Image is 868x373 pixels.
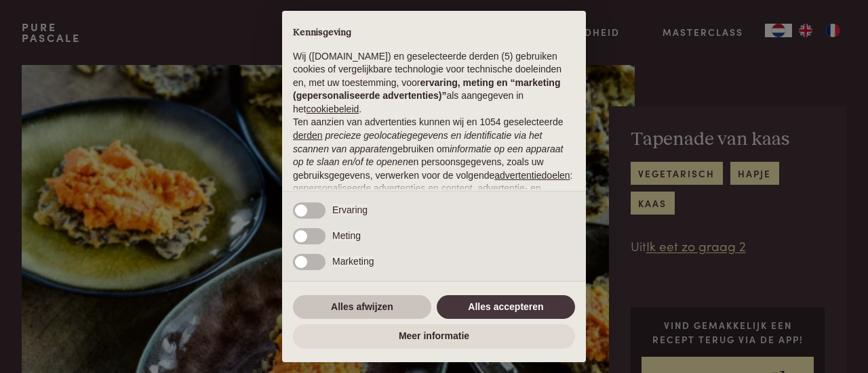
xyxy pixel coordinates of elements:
span: Marketing [332,256,374,267]
button: Meer informatie [293,324,575,349]
h2: Kennisgeving [293,27,575,39]
p: Wij ([DOMAIN_NAME]) en geselecteerde derden (5) gebruiken cookies of vergelijkbare technologie vo... [293,50,575,116]
button: advertentiedoelen [494,169,570,183]
em: precieze geolocatiegegevens en identificatie via het scannen van apparaten [293,130,542,154]
em: informatie op een apparaat op te slaan en/of te openen [293,144,564,168]
span: Ervaring [332,204,368,215]
strong: ervaring, meting en “marketing (gepersonaliseerde advertenties)” [293,77,560,102]
a: cookiebeleid [306,104,359,114]
button: Alles accepteren [437,295,575,320]
button: derden [293,129,323,143]
p: Ten aanzien van advertenties kunnen wij en 1054 geselecteerde gebruiken om en persoonsgegevens, z... [293,116,575,209]
button: Alles afwijzen [293,295,431,320]
span: Meting [332,230,361,241]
